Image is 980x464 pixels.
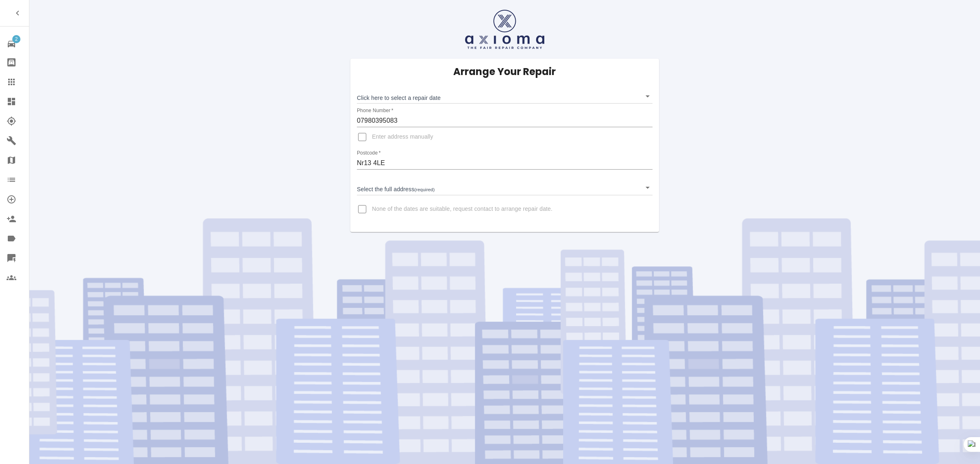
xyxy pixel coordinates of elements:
span: Enter address manually [372,133,433,141]
label: Phone Number [357,107,393,114]
span: 2 [12,35,20,43]
span: None of the dates are suitable, request contact to arrange repair date. [372,205,552,213]
label: Postcode [357,150,381,157]
h5: Arrange Your Repair [453,65,556,78]
img: axioma [465,10,544,49]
